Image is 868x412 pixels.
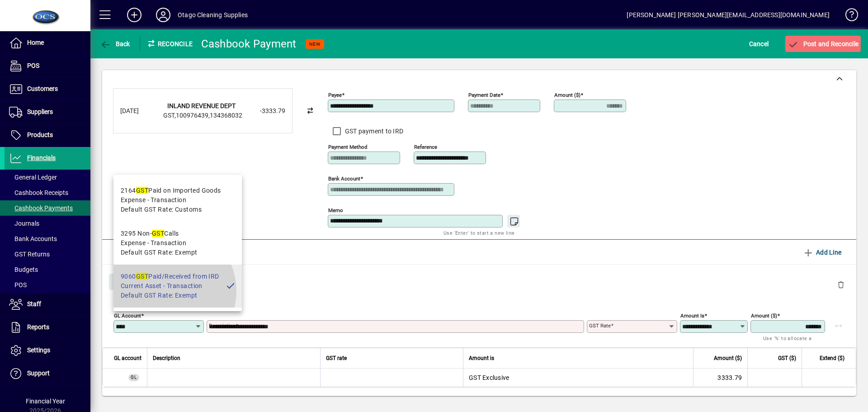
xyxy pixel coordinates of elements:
[5,231,90,246] a: Bank Accounts
[27,346,50,354] span: Settings
[9,281,27,289] span: POS
[5,262,90,277] a: Budgets
[27,108,53,115] span: Suppliers
[114,313,141,319] mat-label: GL Account
[149,7,178,23] button: Profile
[5,101,90,123] a: Suppliers
[27,62,39,69] span: POS
[5,316,90,339] a: Reports
[714,353,742,363] span: Amount ($)
[627,8,830,22] div: [PERSON_NAME] [PERSON_NAME][EMAIL_ADDRESS][DOMAIN_NAME]
[469,353,494,363] span: Amount is
[9,174,57,181] span: General Ledger
[747,36,771,52] button: Cancel
[113,275,136,289] span: Close
[131,375,137,380] span: GL
[5,362,90,385] a: Support
[209,322,236,329] mat-label: Description
[820,353,844,363] span: Extend ($)
[785,36,861,52] button: Post and Reconcile
[5,185,90,200] a: Cashbook Receipts
[120,106,156,116] div: [DATE]
[27,369,50,377] span: Support
[5,293,90,316] a: Staff
[788,40,859,47] span: Post and Reconcile
[26,398,65,405] span: Financial Year
[763,333,818,352] mat-hint: Use '%' to allocate a percentage
[5,78,90,100] a: Customers
[680,313,704,319] mat-label: Amount is
[830,274,852,295] button: Delete
[9,204,73,212] span: Cashbook Payments
[27,85,58,92] span: Customers
[163,112,242,119] span: GST,100976439,134368032
[693,369,747,387] td: 3333.79
[443,227,514,238] mat-hint: Use 'Enter' to start a new line
[27,131,53,138] span: Products
[153,353,180,363] span: Description
[5,339,90,362] a: Settings
[328,144,368,150] mat-label: Payment method
[5,200,90,216] a: Cashbook Payments
[27,323,49,331] span: Reports
[9,251,50,258] span: GST Returns
[414,144,437,150] mat-label: Reference
[167,102,236,109] strong: INLAND REVENUE DEPT
[309,41,321,47] span: NEW
[27,39,44,46] span: Home
[328,207,343,213] mat-label: Memo
[749,37,769,51] span: Cancel
[326,353,347,363] span: GST rate
[9,266,38,273] span: Budgets
[107,277,142,285] app-page-header-button: Close
[120,7,149,23] button: Add
[5,32,90,54] a: Home
[9,220,39,227] span: Journals
[5,124,90,147] a: Products
[27,300,41,308] span: Staff
[140,37,194,51] div: Reconcile
[5,55,90,77] a: POS
[751,313,777,319] mat-label: Amount ($)
[114,353,142,363] span: GL account
[463,369,693,387] td: GST Exclusive
[98,36,132,52] button: Back
[5,170,90,185] a: General Ledger
[778,353,796,363] span: GST ($)
[830,280,852,289] app-page-header-button: Delete
[240,106,285,116] div: -3333.79
[554,92,580,98] mat-label: Amount ($)
[100,40,130,47] span: Back
[5,246,90,262] a: GST Returns
[468,92,500,98] mat-label: Payment Date
[201,37,297,51] div: Cashbook Payment
[589,322,611,329] mat-label: GST rate
[27,154,56,161] span: Financials
[328,92,342,98] mat-label: Payee
[109,274,140,290] button: Close
[178,8,248,22] div: Otago Cleaning Supplies
[9,235,57,242] span: Bank Accounts
[328,175,360,182] mat-label: Bank Account
[839,2,857,31] a: Knowledge Base
[343,127,404,136] label: GST payment to IRD
[90,36,140,52] app-page-header-button: Back
[5,277,90,293] a: POS
[5,216,90,231] a: Journals
[9,189,68,196] span: Cashbook Receipts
